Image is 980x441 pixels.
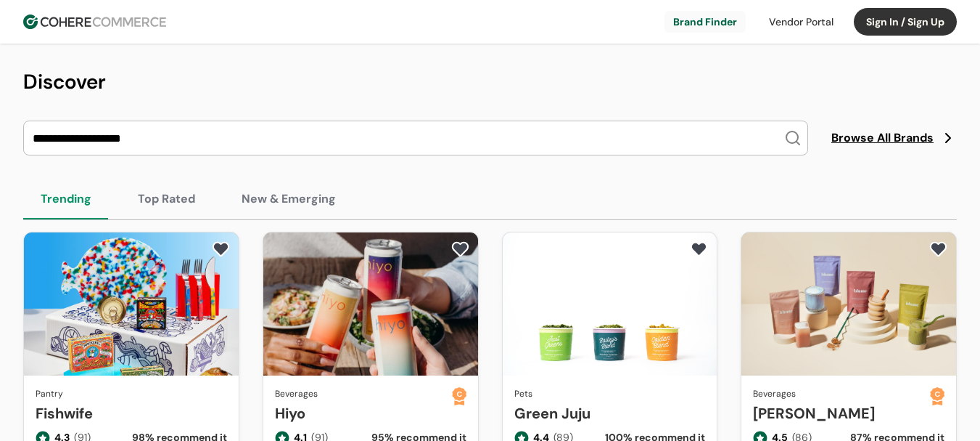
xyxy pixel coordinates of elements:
img: Cohere Logo [23,15,166,29]
a: Browse All Brands [831,129,957,147]
span: Discover [23,68,106,95]
button: New & Emerging [224,179,353,219]
a: Green Juju [514,402,706,424]
a: [PERSON_NAME] [753,402,930,424]
button: add to favorite [687,238,711,260]
span: Browse All Brands [831,129,934,147]
button: add to favorite [448,238,472,260]
button: Sign In / Sign Up [854,8,957,36]
a: Fishwife [36,402,227,424]
button: add to favorite [209,238,233,260]
button: add to favorite [926,238,950,260]
a: Hiyo [275,402,452,424]
button: Top Rated [120,179,213,219]
button: Trending [23,179,109,219]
